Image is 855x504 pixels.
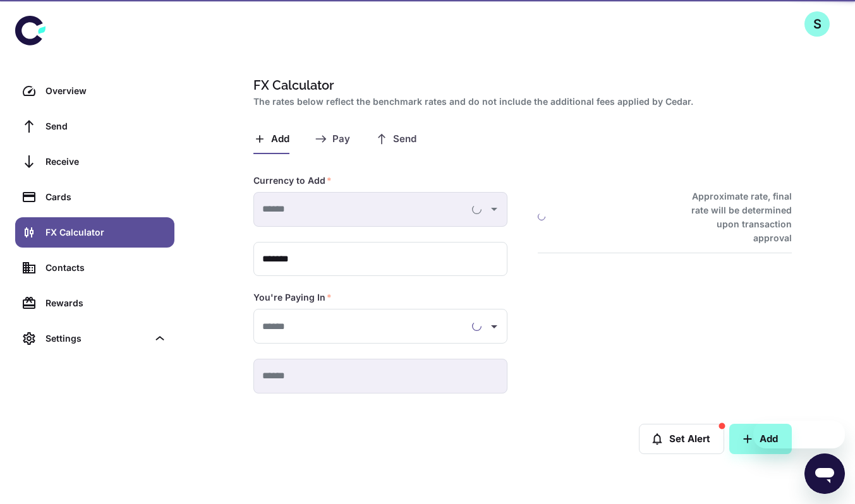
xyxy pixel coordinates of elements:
[45,296,167,310] div: Rewards
[485,318,503,335] button: Open
[639,424,724,454] button: Set Alert
[45,119,167,133] div: Send
[45,190,167,204] div: Cards
[804,453,845,494] iframe: Button to launch messaging window
[45,84,167,98] div: Overview
[15,147,174,177] a: Receive
[15,111,174,141] a: Send
[45,155,167,169] div: Receive
[253,174,332,187] label: Currency to Add
[15,217,174,248] a: FX Calculator
[15,288,174,318] a: Rewards
[45,332,148,345] div: Settings
[15,76,174,106] a: Overview
[253,95,787,109] h2: The rates below reflect the benchmark rates and do not include the additional fees applied by Cedar.
[677,189,792,245] h6: Approximate rate, final rate will be determined upon transaction approval
[753,421,845,448] iframe: Message from company
[253,76,787,95] h1: FX Calculator
[15,253,174,283] a: Contacts
[15,323,174,354] div: Settings
[253,291,332,304] label: You're Paying In
[271,133,289,145] span: Add
[804,11,830,37] button: S
[45,225,167,239] div: FX Calculator
[15,182,174,212] a: Cards
[393,133,416,145] span: Send
[332,133,350,145] span: Pay
[45,261,167,275] div: Contacts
